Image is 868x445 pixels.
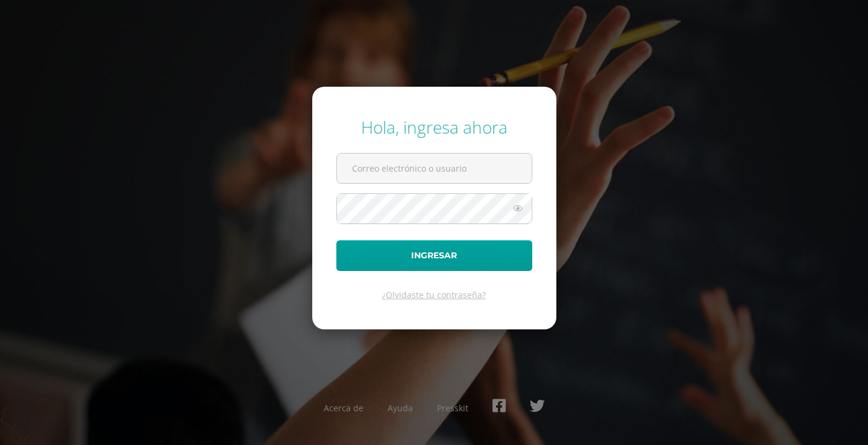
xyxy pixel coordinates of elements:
[388,402,413,414] a: Ayuda
[437,402,468,414] a: Presskit
[336,116,532,138] div: Hola, ingresa ahora
[324,402,363,414] a: Acerca de
[337,154,532,183] input: Correo electrónico o usuario
[336,240,532,271] button: Ingresar
[382,289,486,300] a: ¿Olvidaste tu contraseña?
